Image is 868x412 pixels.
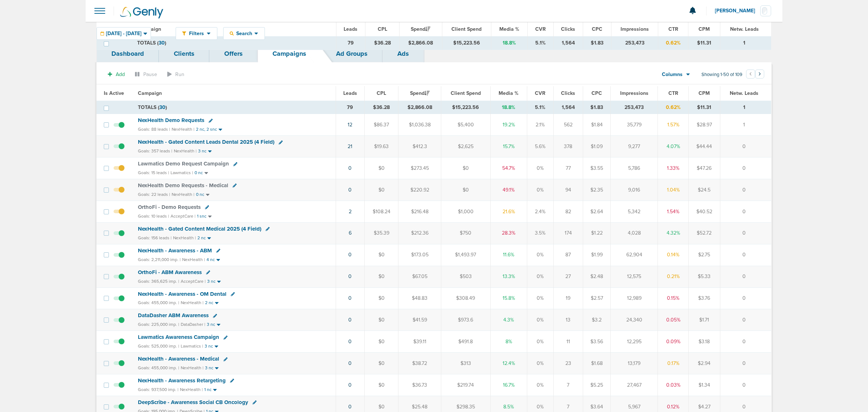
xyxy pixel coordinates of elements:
td: $1.71 [688,309,720,331]
small: AcceptCare | [181,279,206,284]
small: 3 nc [207,279,216,284]
small: AcceptCare | [171,214,196,219]
small: Lawmatics | [171,170,193,175]
small: 3 nc [205,344,213,349]
span: Impressions [620,90,648,96]
td: $0 [365,287,398,309]
td: TOTALS ( ) [133,37,336,50]
span: CVR [535,26,546,32]
span: NexHealth - Gated Content Medical 2025 (4 Field) [138,226,261,232]
td: 0.62% [658,101,688,114]
span: NexHealth - Awareness - ABM [138,247,212,254]
td: 4.07% [658,136,688,157]
td: 5.6% [527,136,553,157]
small: Goals: 357 leads | [138,148,172,154]
td: 1.04% [658,179,688,201]
td: 15.7% [490,136,527,157]
small: Goals: 937,500 imp. | [138,387,179,392]
span: Spend [410,90,430,96]
td: $47.26 [688,157,720,179]
td: $36.28 [365,101,398,114]
small: 2 nc [205,300,213,306]
td: $2.35 [583,179,611,201]
td: $3.18 [688,331,720,353]
td: 0 [720,287,771,309]
span: Campaign [137,26,161,32]
small: NexHealth | [182,257,205,262]
span: Leads [343,90,357,96]
td: 562 [553,114,583,136]
td: 5,342 [611,201,658,222]
td: $3.55 [583,157,611,179]
span: Leads [344,26,357,32]
td: 35,779 [611,114,658,136]
span: NexHealth Demo Requests [138,117,204,123]
span: Spend [411,26,430,32]
td: $2.94 [688,353,720,374]
td: 28.3% [490,222,527,244]
td: 0.03% [658,374,688,396]
td: $39.11 [398,331,441,353]
td: 15.8% [490,287,527,309]
a: Ad Groups [321,45,382,62]
td: $308.49 [441,287,490,309]
td: 12,295 [611,331,658,353]
td: 5.1% [528,37,554,50]
td: $212.36 [398,222,441,244]
td: $1,036.38 [398,114,441,136]
td: 0.05% [658,309,688,331]
td: 18.8% [491,37,528,50]
small: 1 snc [197,214,206,219]
small: Goals: 455,000 imp. | [138,365,179,371]
td: $11.31 [688,101,720,114]
td: $0 [365,157,398,179]
a: 0 [348,187,352,193]
td: 0% [527,157,553,179]
td: $1.84 [583,114,611,136]
td: 0.62% [658,37,688,50]
td: 9,277 [611,136,658,157]
small: Goals: 455,000 imp. | [138,300,179,306]
td: 62,904 [611,244,658,266]
td: $0 [365,331,398,353]
td: 0% [527,331,553,353]
span: Netw. Leads [730,26,759,32]
td: 49.1% [490,179,527,201]
small: 2 nc [197,235,206,241]
small: Goals: 156 leads | [138,235,172,241]
td: $0 [365,309,398,331]
td: $28.97 [688,114,720,136]
span: 30 [159,104,165,110]
td: $2.57 [583,287,611,309]
td: $219.74 [441,374,490,396]
small: NexHealth | [181,300,204,305]
td: $1.34 [688,374,720,396]
small: Goals: 22 leads | [138,192,170,197]
a: Campaigns [258,45,321,62]
small: NexHealth | [174,148,197,154]
td: $491.8 [441,331,490,353]
span: [PERSON_NAME] [715,8,760,13]
td: 0.15% [658,287,688,309]
span: CVR [535,90,545,96]
td: 0 [720,244,771,266]
a: 0 [348,382,352,388]
td: $973.6 [441,309,490,331]
td: 18.8% [490,101,527,114]
td: 82 [553,201,583,222]
span: Netw. Leads [730,90,758,96]
td: 11 [553,331,583,353]
td: $220.92 [398,179,441,201]
td: 2.4% [527,201,553,222]
a: 0 [348,360,352,366]
a: 0 [348,165,352,171]
small: NexHealth | [180,387,203,392]
td: 19.2% [490,114,527,136]
a: 2 [349,209,352,215]
td: 16.7% [490,374,527,396]
img: Genly [120,7,163,18]
td: 1.54% [658,201,688,222]
td: $216.48 [398,201,441,222]
td: 1.57% [658,114,688,136]
a: 0 [348,273,352,279]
